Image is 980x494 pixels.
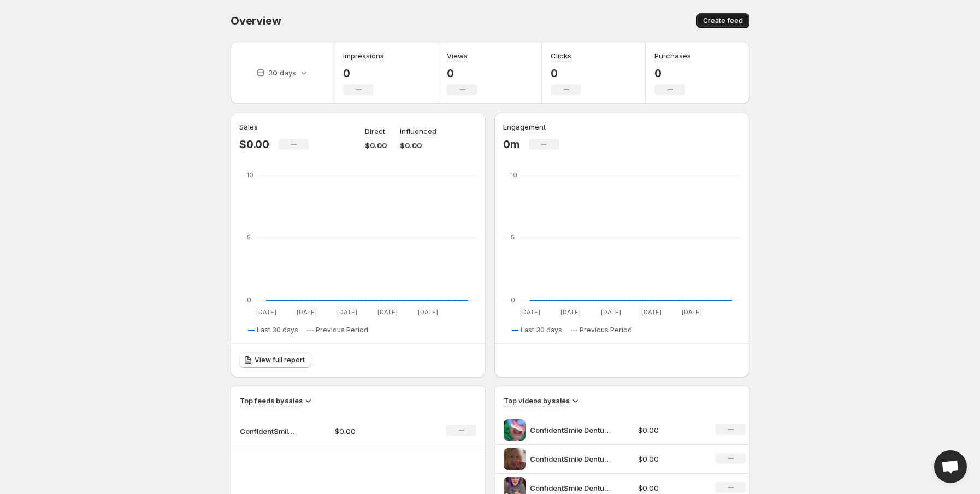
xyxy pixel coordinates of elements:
span: Last 30 days [257,326,298,334]
h3: Top feeds by sales [240,395,303,406]
p: ConfidentSmile Denture Kit HavenGlowio 2 [530,425,612,436]
span: Create feed [703,16,743,25]
h3: Sales [239,121,258,132]
p: 0 [343,67,384,80]
text: [DATE] [297,308,317,316]
text: 0 [247,296,251,304]
img: ConfidentSmile Denture Kit HavenGlowio 2 [504,419,526,441]
p: Influenced [400,126,436,137]
p: 0 [551,67,581,80]
span: Previous Period [316,326,368,334]
text: [DATE] [682,308,702,316]
p: $0.00 [638,454,702,464]
p: $0.00 [335,426,412,437]
text: [DATE] [601,308,621,316]
text: [DATE] [560,308,581,316]
p: 30 days [268,67,296,78]
p: 0 [654,67,691,80]
p: $0.00 [638,483,702,493]
text: 10 [247,171,253,179]
h3: Purchases [654,50,691,61]
button: Create feed [696,13,749,28]
text: 10 [511,171,517,179]
text: [DATE] [256,308,276,316]
a: Open chat [934,450,967,483]
span: Last 30 days [521,326,562,334]
p: $0.00 [365,140,387,151]
span: Previous Period [580,326,632,334]
text: [DATE] [520,308,540,316]
h3: Top videos by sales [504,395,570,406]
h3: Engagement [503,121,546,132]
h3: Clicks [551,50,571,61]
span: Overview [231,14,281,27]
p: Direct [365,126,385,137]
text: [DATE] [418,308,438,316]
text: [DATE] [337,308,357,316]
h3: Views [447,50,468,61]
text: 0 [511,296,515,304]
h3: Impressions [343,50,384,61]
text: 5 [511,233,515,241]
a: View full report [239,352,311,368]
span: View full report [255,356,305,364]
p: 0 [447,67,477,80]
p: ConfidentSmile Denture Kit HavenGlowio 1 [530,483,612,493]
p: $0.00 [638,425,702,436]
img: ConfidentSmile Denture Kit HavenGlowio [504,448,526,470]
text: [DATE] [641,308,662,316]
p: $0.00 [239,138,269,151]
text: 5 [247,233,251,241]
p: 0m [503,138,520,151]
p: ConfidentSmile™ Denture Kit [240,426,294,437]
p: ConfidentSmile Denture Kit HavenGlowio [530,454,612,464]
text: [DATE] [377,308,398,316]
p: $0.00 [400,140,436,151]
